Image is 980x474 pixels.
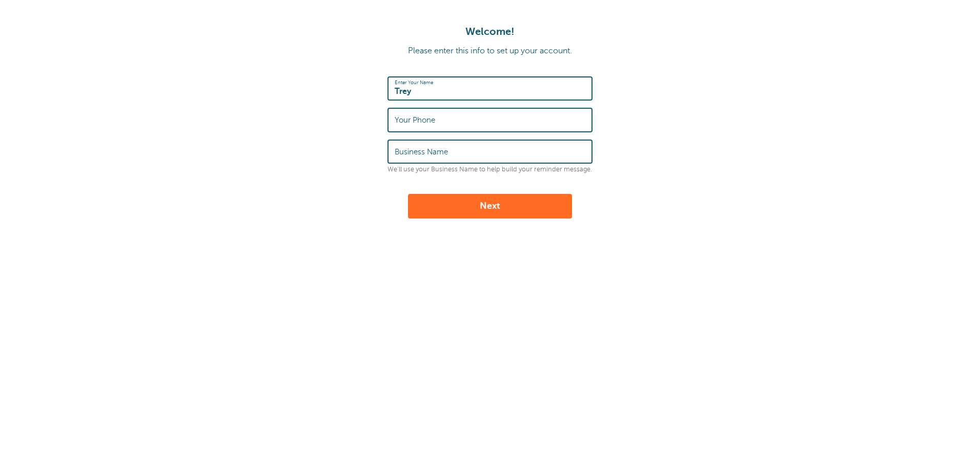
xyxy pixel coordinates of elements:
label: Business Name [395,147,448,156]
p: Please enter this info to set up your account. [10,46,970,56]
label: Your Phone [395,115,435,125]
p: We'll use your Business Name to help build your reminder message. [387,166,593,173]
label: Enter Your Name [395,80,433,86]
button: Next [408,194,572,219]
h1: Welcome! [10,26,970,38]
